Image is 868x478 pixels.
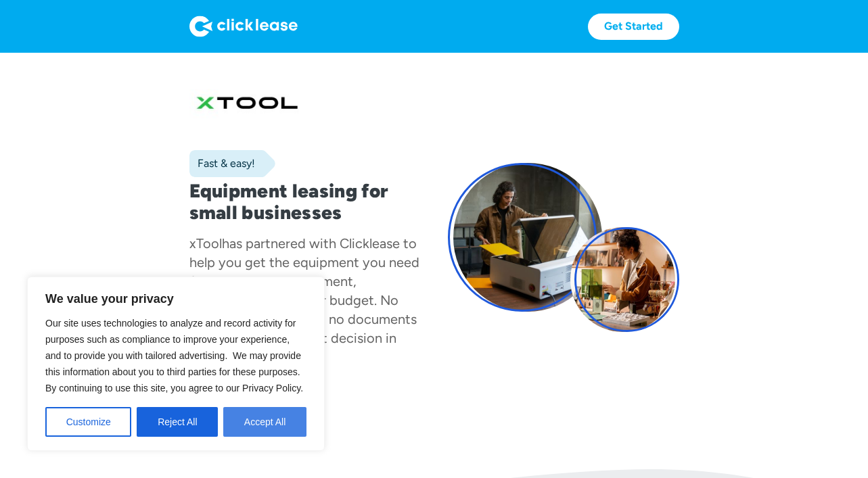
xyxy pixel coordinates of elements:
[189,16,298,37] img: Logo
[45,318,303,393] span: Our site uses technologies to analyze and record activity for purposes such as compliance to impr...
[588,14,679,40] a: Get Started
[45,407,131,437] button: Customize
[27,277,325,451] div: We value your privacy
[45,291,306,307] p: We value your privacy
[189,180,421,223] h1: Equipment leasing for small businesses
[189,157,255,170] div: Fast & easy!
[189,235,222,252] div: xTool
[223,407,306,437] button: Accept All
[137,407,218,437] button: Reject All
[189,235,419,365] div: has partnered with Clicklease to help you get the equipment you need for a low monthly payment, c...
